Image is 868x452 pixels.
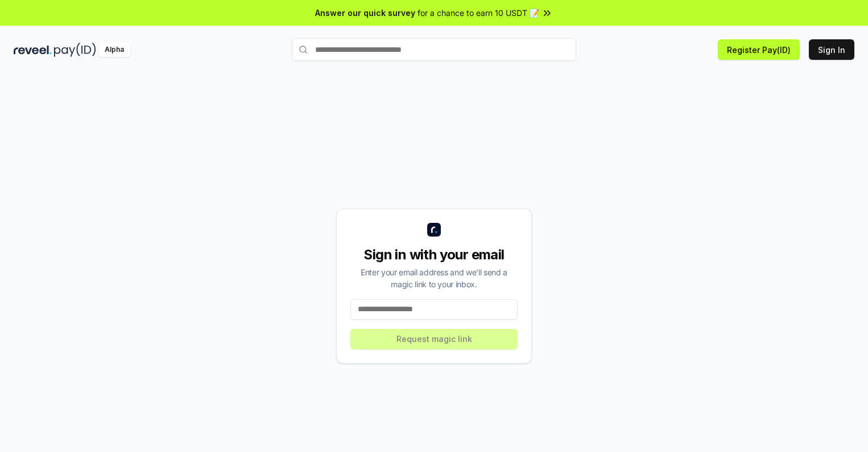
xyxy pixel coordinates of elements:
img: pay_id [54,43,96,57]
div: Alpha [98,43,130,57]
div: Sign in with your email [350,246,518,264]
button: Sign In [809,39,854,60]
img: reveel_dark [14,43,52,57]
img: logo_small [427,223,441,237]
span: Answer our quick survey [315,7,415,19]
span: for a chance to earn 10 USDT 📝 [418,7,539,19]
div: Enter your email address and we’ll send a magic link to your inbox. [350,266,518,290]
button: Register Pay(ID) [718,39,800,60]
